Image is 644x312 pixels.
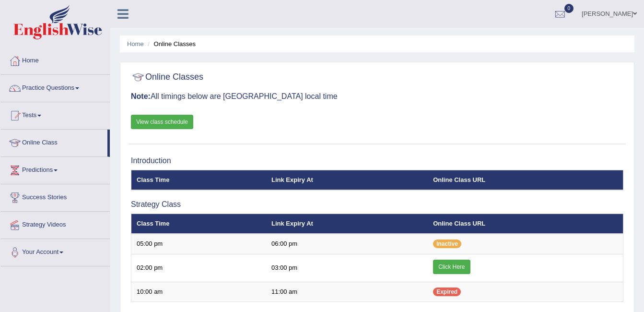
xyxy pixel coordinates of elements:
[127,40,144,48] a: Home
[0,102,110,126] a: Tests
[0,212,110,236] a: Strategy Videos
[131,70,203,84] h2: Online Classes
[266,282,428,302] td: 11:00 am
[433,288,461,296] span: Expired
[145,39,196,48] li: Online Classes
[0,157,110,181] a: Predictions
[0,130,107,154] a: Online Class
[131,115,193,129] a: View class schedule
[433,240,461,248] span: Inactive
[131,234,266,254] td: 05:00 pm
[131,254,266,282] td: 02:00 pm
[428,214,623,234] th: Online Class URL
[266,234,428,254] td: 06:00 pm
[131,170,266,190] th: Class Time
[131,200,623,209] h3: Strategy Class
[131,156,623,165] h3: Introduction
[131,282,266,302] td: 10:00 am
[266,170,428,190] th: Link Expiry At
[0,75,110,99] a: Practice Questions
[266,254,428,282] td: 03:00 pm
[131,92,151,100] b: Note:
[0,184,110,208] a: Success Stories
[266,214,428,234] th: Link Expiry At
[0,239,110,263] a: Your Account
[564,4,574,13] span: 0
[131,214,266,234] th: Class Time
[0,48,110,72] a: Home
[428,170,623,190] th: Online Class URL
[131,92,623,101] h3: All timings below are [GEOGRAPHIC_DATA] local time
[433,260,470,274] a: Click Here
